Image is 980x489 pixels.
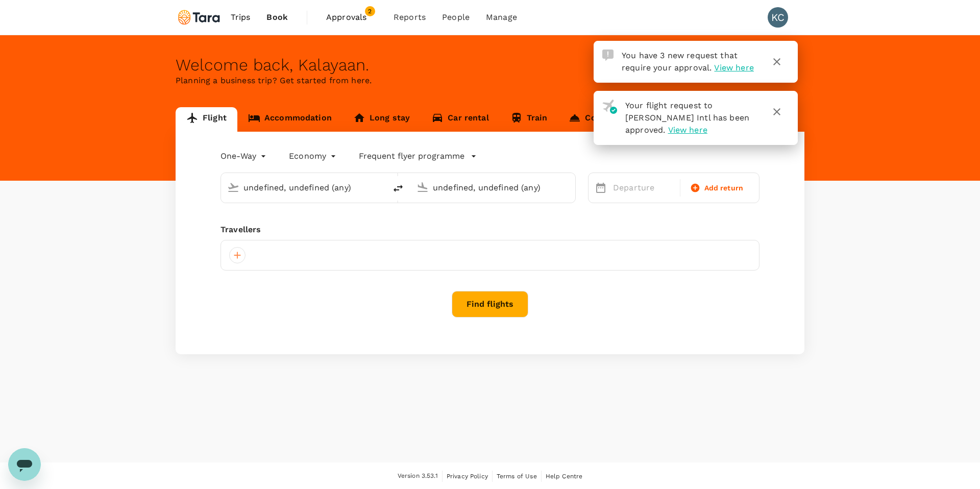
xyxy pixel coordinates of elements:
[421,107,500,132] a: Car rental
[359,150,477,162] button: Frequent flyer programme
[546,473,583,480] span: Help Centre
[704,183,744,193] span: Add return
[394,11,426,23] span: Reports
[497,471,537,482] a: Terms of Use
[442,11,470,23] span: People
[622,51,738,72] span: You have 3 new request that require your approval.
[613,182,674,194] p: Departure
[289,148,338,164] div: Economy
[220,148,268,164] div: One-Way
[497,473,537,480] span: Terms of Use
[433,180,554,195] input: Going to
[602,50,614,61] img: Approval Request
[486,11,517,23] span: Manage
[176,6,223,29] img: Tara Climate Ltd
[447,473,488,480] span: Privacy Policy
[452,291,528,317] button: Find flights
[342,107,421,132] a: Long stay
[500,107,558,132] a: Train
[326,11,377,23] span: Approvals
[176,107,237,132] a: Flight
[602,100,617,114] img: flight-approved
[714,63,753,72] span: View here
[266,11,288,23] span: Book
[220,224,759,236] div: Travellers
[558,107,636,132] a: Concierge
[365,6,375,16] span: 2
[568,186,570,188] button: Open
[379,186,381,188] button: Open
[359,150,464,162] p: Frequent flyer programme
[625,101,749,135] span: Your flight request to [PERSON_NAME] Intl has been approved.
[386,176,410,201] button: delete
[398,471,438,481] span: Version 3.53.1
[668,125,707,135] span: View here
[176,56,804,75] div: Welcome back , Kalayaan .
[237,107,342,132] a: Accommodation
[176,75,804,87] p: Planning a business trip? Get started from here.
[768,7,788,28] div: KC
[546,471,583,482] a: Help Centre
[231,11,251,23] span: Trips
[447,471,488,482] a: Privacy Policy
[243,180,364,195] input: Depart from
[8,448,41,481] iframe: Button to launch messaging window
